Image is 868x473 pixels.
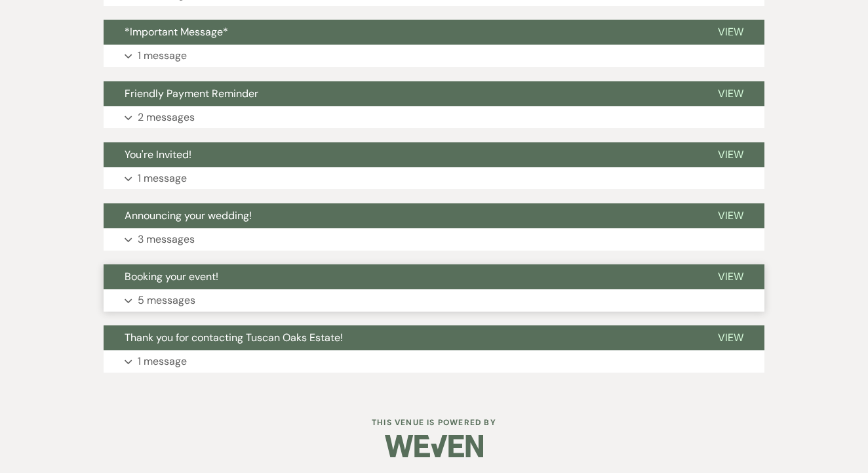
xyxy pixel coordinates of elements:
[104,203,697,228] button: Announcing your wedding!
[125,331,343,344] span: Thank you for contacting Tuscan Oaks Estate!
[125,209,252,222] span: Announcing your wedding!
[718,25,743,39] span: View
[104,350,764,373] button: 1 message
[697,203,764,228] button: View
[718,148,743,161] span: View
[697,142,764,167] button: View
[697,81,764,106] button: View
[718,331,743,344] span: View
[138,170,187,187] p: 1 message
[718,270,743,283] span: View
[138,47,187,64] p: 1 message
[104,325,697,350] button: Thank you for contacting Tuscan Oaks Estate!
[718,87,743,100] span: View
[104,106,764,129] button: 2 messages
[125,25,228,39] span: *Important Message*
[138,292,195,309] p: 5 messages
[104,20,697,45] button: *Important Message*
[125,270,218,283] span: Booking your event!
[138,353,187,370] p: 1 message
[104,289,764,312] button: 5 messages
[697,20,764,45] button: View
[104,167,764,190] button: 1 message
[104,45,764,67] button: 1 message
[697,325,764,350] button: View
[125,148,191,161] span: You're Invited!
[104,81,697,106] button: Friendly Payment Reminder
[718,209,743,222] span: View
[138,231,195,248] p: 3 messages
[104,142,697,167] button: You're Invited!
[385,423,483,469] img: Weven Logo
[138,109,195,126] p: 2 messages
[697,264,764,289] button: View
[104,228,764,251] button: 3 messages
[125,87,258,100] span: Friendly Payment Reminder
[104,264,697,289] button: Booking your event!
